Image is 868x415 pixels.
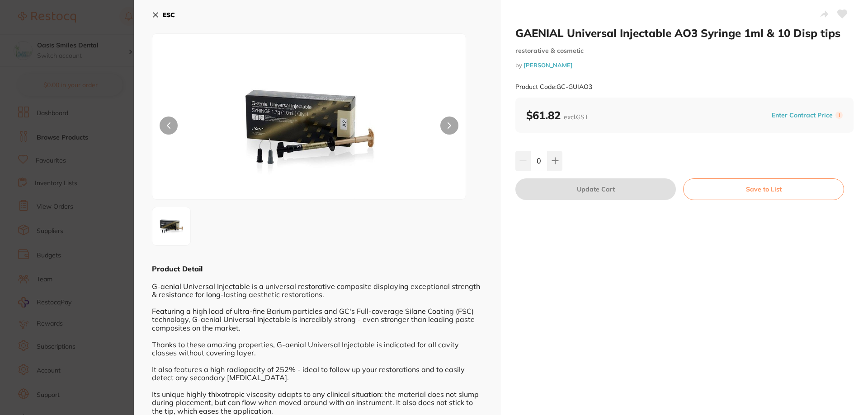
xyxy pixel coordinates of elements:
b: ESC [163,11,175,19]
button: Enter Contract Price [769,111,835,120]
b: Product Detail [152,264,203,273]
img: My5qcGc [155,210,188,242]
span: excl. GST [564,113,588,121]
label: i [835,112,843,119]
h2: GAENIAL Universal Injectable AO3 Syringe 1ml & 10 Disp tips [515,26,854,40]
img: My5qcGc [215,56,403,199]
a: [PERSON_NAME] [524,61,573,69]
small: Product Code: GC-GUIAO3 [515,83,592,91]
button: Save to List [683,178,844,200]
button: Update Cart [515,178,676,200]
small: by [515,62,854,69]
button: ESC [152,7,175,23]
b: $61.82 [526,108,588,122]
small: restorative & cosmetic [515,47,854,55]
